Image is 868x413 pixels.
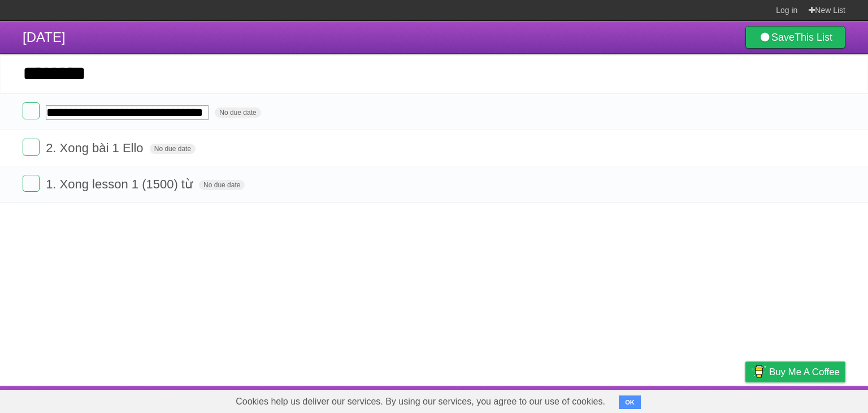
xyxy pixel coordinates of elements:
a: Terms [692,389,717,410]
a: SaveThis List [745,26,845,49]
a: Developers [632,389,678,410]
label: Done [23,139,40,156]
label: Done [23,175,40,192]
span: No due date [215,107,261,118]
a: Buy me a coffee [745,362,845,382]
a: Privacy [731,389,760,410]
b: This List [795,32,832,43]
span: [DATE] [23,29,66,45]
img: Buy me a coffee [751,362,766,381]
span: No due date [199,180,245,190]
span: 1. Xong lesson 1 (1500) từ [46,177,196,191]
span: Buy me a coffee [769,362,840,382]
span: Cookies help us deliver our services. By using our services, you agree to our use of cookies. [224,390,617,413]
label: Done [23,102,40,119]
button: OK [619,395,641,409]
a: Suggest a feature [774,389,845,410]
span: 2. Xong bài 1 Ello [46,141,146,155]
a: About [595,389,619,410]
span: No due date [150,144,196,154]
